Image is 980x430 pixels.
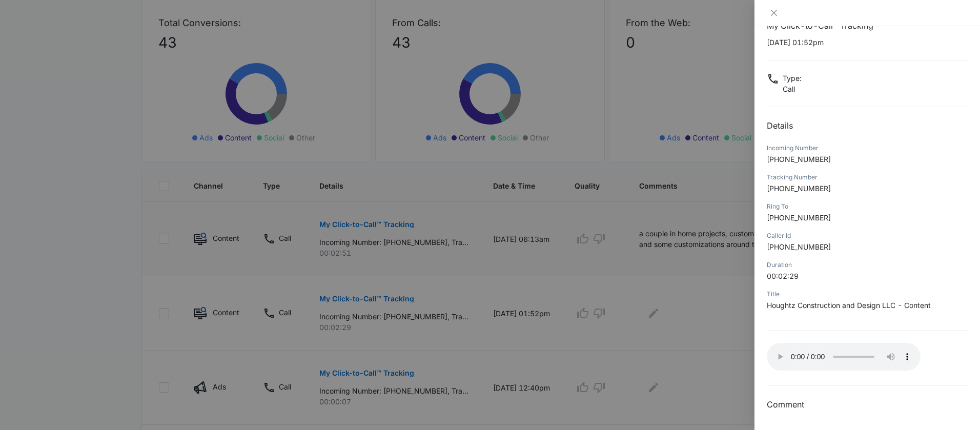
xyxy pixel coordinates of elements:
[767,184,831,193] span: [PHONE_NUMBER]
[767,37,968,48] p: [DATE] 01:52pm
[770,9,778,17] span: close
[767,119,968,132] h2: Details
[767,155,831,163] span: [PHONE_NUMBER]
[767,242,831,251] span: [PHONE_NUMBER]
[767,173,968,182] div: Tracking Number
[767,202,968,211] div: Ring To
[767,144,968,153] div: Incoming Number
[767,260,968,270] div: Duration
[767,301,931,310] span: Houghtz Construction and Design LLC - Content
[767,231,968,240] div: Caller Id
[767,343,921,371] audio: Your browser does not support the audio tag.
[783,84,802,94] p: Call
[767,272,799,280] span: 00:02:29
[767,8,781,17] button: Close
[767,398,968,411] h3: Comment
[767,290,968,299] div: Title
[783,73,802,84] p: Type :
[767,213,831,222] span: [PHONE_NUMBER]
